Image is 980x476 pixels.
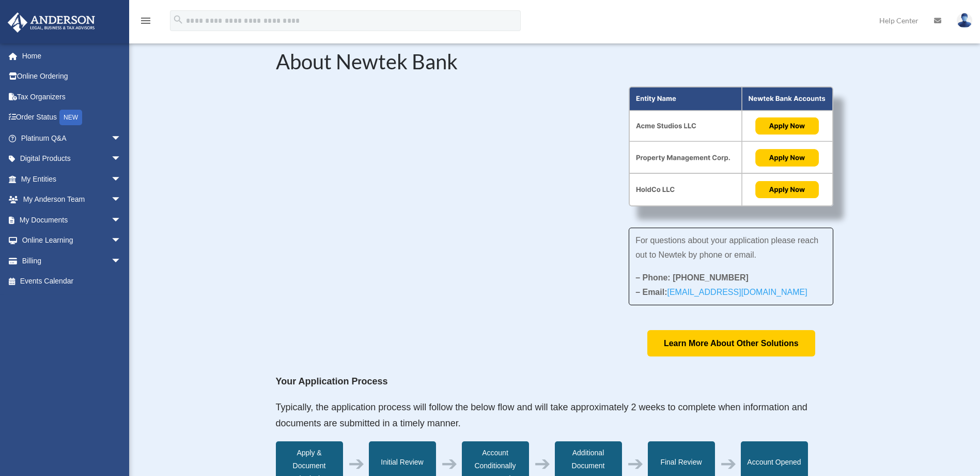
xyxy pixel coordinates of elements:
i: menu [139,14,152,27]
a: Events Calendar [7,271,137,292]
i: search [173,14,184,25]
span: arrow_drop_down [111,250,132,272]
a: Online Learningarrow_drop_down [7,230,137,251]
a: Home [7,46,137,66]
div: NEW [59,110,82,125]
a: Billingarrow_drop_down [7,250,137,271]
div: ➔ [720,457,737,470]
div: ➔ [627,457,644,470]
a: Digital Productsarrow_drop_down [7,148,137,169]
div: ➔ [348,457,365,470]
img: About Partnership Graphic (3) [629,86,833,206]
a: Platinum Q&Aarrow_drop_down [7,128,137,148]
span: arrow_drop_down [111,128,132,149]
div: ➔ [534,457,551,470]
a: My Anderson Teamarrow_drop_down [7,189,137,210]
strong: – Email: [635,288,807,296]
a: menu [139,18,152,27]
a: My Documentsarrow_drop_down [7,210,137,230]
iframe: NewtekOne and Newtek Bank's Partnership with Anderson Advisors [276,86,598,268]
a: Online Ordering [7,66,137,87]
img: Anderson Advisors Platinum Portal [5,12,98,33]
div: ➔ [441,457,458,470]
span: arrow_drop_down [111,230,132,251]
a: My Entitiesarrow_drop_down [7,169,137,189]
img: User Pic [957,13,972,28]
a: Order StatusNEW [7,107,137,128]
span: arrow_drop_down [111,169,132,190]
span: arrow_drop_down [111,189,132,211]
span: arrow_drop_down [111,210,132,231]
h2: About Newtek Bank [276,51,834,77]
span: arrow_drop_down [111,148,132,170]
a: Tax Organizers [7,86,137,107]
a: Learn More About Other Solutions [647,330,815,356]
a: [EMAIL_ADDRESS][DOMAIN_NAME] [667,288,807,302]
strong: Your Application Process [276,376,388,386]
span: Typically, the application process will follow the below flow and will take approximately 2 weeks... [276,402,807,429]
span: For questions about your application please reach out to Newtek by phone or email. [635,236,818,259]
strong: – Phone: [PHONE_NUMBER] [635,273,749,282]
